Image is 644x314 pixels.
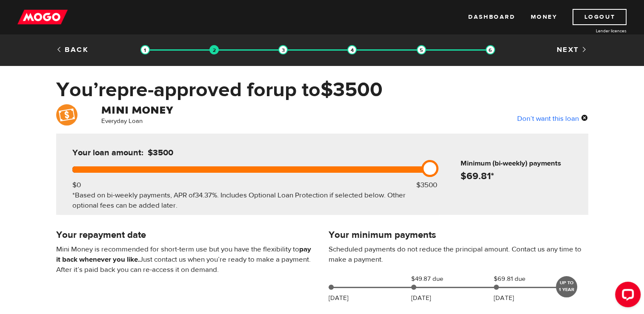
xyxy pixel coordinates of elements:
[417,45,426,54] img: transparent-188c492fd9eaac0f573672f40bb141c2.gif
[195,191,217,200] span: 34.37%
[209,45,219,54] img: transparent-188c492fd9eaac0f573672f40bb141c2.gif
[556,45,588,54] a: Next
[494,293,514,303] p: [DATE]
[56,229,316,241] h4: Your repayment date
[486,45,495,54] img: transparent-188c492fd9eaac0f573672f40bb141c2.gif
[56,45,89,54] a: Back
[56,245,311,264] b: pay it back whenever you like.
[56,244,316,275] p: Mini Money is recommended for short-term use but you have the flexibility to Just contact us when...
[572,9,627,25] a: Logout
[140,45,150,54] img: transparent-188c492fd9eaac0f573672f40bb141c2.gif
[278,45,288,54] img: transparent-188c492fd9eaac0f573672f40bb141c2.gif
[17,9,68,25] img: mogo_logo-11ee424be714fa7cbb0f0f49df9e16ec.png
[411,274,454,284] span: $49.87 due
[468,9,515,25] a: Dashboard
[329,229,588,241] h4: Your minimum payments
[347,45,357,54] img: transparent-188c492fd9eaac0f573672f40bb141c2.gif
[467,170,491,182] span: 69.81
[416,180,437,190] div: $3500
[494,274,536,284] span: $69.81 due
[148,147,173,158] span: $3500
[72,180,81,190] div: $0
[329,293,349,303] p: [DATE]
[608,278,644,314] iframe: LiveChat chat widget
[72,190,426,211] div: *Based on bi-weekly payments, APR of . Includes Optional Loan Protection if selected below. Other...
[461,170,585,182] h4: $
[329,244,588,265] p: Scheduled payments do not reduce the principal amount. Contact us any time to make a payment.
[72,148,246,158] h5: Your loan amount:
[556,276,577,297] div: UP TO 1 YEAR
[563,28,627,34] a: Lender licences
[321,77,383,103] span: $3500
[517,113,588,124] div: Don’t want this loan
[411,293,431,303] p: [DATE]
[56,79,588,101] h1: You’re pre-approved for up to
[461,158,585,168] h6: Minimum (bi-weekly) payments
[530,9,557,25] a: Money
